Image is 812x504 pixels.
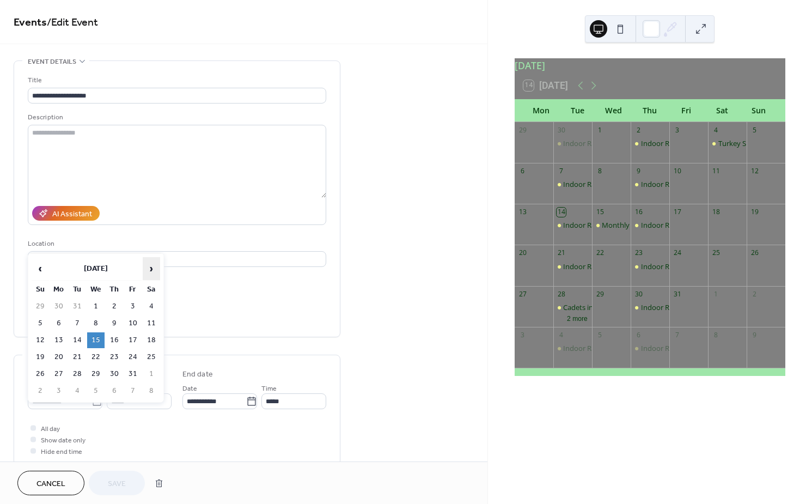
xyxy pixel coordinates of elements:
[69,299,86,314] td: 31
[518,125,527,135] div: 29
[750,125,759,135] div: 5
[261,383,277,394] span: Time
[124,383,142,399] td: 7
[515,58,785,72] div: [DATE]
[32,366,49,382] td: 26
[634,248,643,258] div: 23
[50,257,142,281] th: [DATE]
[563,262,626,271] div: Indoor Range open
[668,99,704,122] div: Fri
[711,248,721,258] div: 25
[182,369,213,380] div: End date
[124,315,142,331] td: 10
[673,208,682,217] div: 17
[69,282,86,297] th: Tu
[563,220,626,230] div: Indoor Range open
[634,289,643,299] div: 30
[50,349,68,365] td: 20
[553,138,592,148] div: Indoor Range open
[553,179,592,189] div: Indoor Range open
[553,220,592,230] div: Indoor Range open
[708,138,747,148] div: Turkey Shoot
[124,282,142,297] th: Fr
[32,349,49,365] td: 19
[634,167,643,176] div: 9
[750,330,759,339] div: 9
[602,220,674,230] div: Monthly Club Meeting
[124,332,142,348] td: 17
[711,167,721,176] div: 11
[518,248,527,258] div: 20
[596,99,632,122] div: Wed
[559,99,595,122] div: Tue
[28,75,324,86] div: Title
[50,282,68,297] th: Mo
[41,446,82,458] span: Hide end time
[32,206,100,221] button: AI Assistant
[106,332,123,348] td: 16
[41,423,60,435] span: All day
[641,302,704,312] div: Indoor Range open
[595,248,605,258] div: 22
[87,332,105,348] td: 15
[143,282,160,297] th: Sa
[673,125,682,135] div: 3
[563,343,626,353] div: Indoor Range open
[518,167,527,176] div: 6
[106,383,123,399] td: 6
[592,220,631,230] div: Monthly Club Meeting
[673,289,682,299] div: 31
[641,343,704,353] div: Indoor Range open
[87,282,105,297] th: We
[106,366,123,382] td: 30
[28,112,324,123] div: Description
[563,313,592,323] button: 2 more
[69,349,86,365] td: 21
[631,138,669,148] div: Indoor Range open
[553,302,592,312] div: Cadets indoor range
[17,471,84,495] button: Cancel
[711,330,721,339] div: 8
[106,349,123,365] td: 23
[634,208,643,217] div: 16
[28,238,324,250] div: Location
[143,349,160,365] td: 25
[518,289,527,299] div: 27
[634,330,643,339] div: 6
[47,12,98,33] span: / Edit Event
[557,330,566,339] div: 4
[557,289,566,299] div: 28
[557,208,566,217] div: 14
[563,179,626,189] div: Indoor Range open
[87,315,105,331] td: 8
[523,99,559,122] div: Mon
[69,332,86,348] td: 14
[69,366,86,382] td: 28
[32,282,49,297] th: Su
[124,299,142,314] td: 3
[124,349,142,365] td: 24
[563,138,626,148] div: Indoor Range open
[50,332,68,348] td: 13
[711,289,721,299] div: 1
[143,332,160,348] td: 18
[50,366,68,382] td: 27
[595,167,605,176] div: 8
[557,125,566,135] div: 30
[641,220,704,230] div: Indoor Range open
[673,248,682,258] div: 24
[52,209,92,220] div: AI Assistant
[631,302,669,312] div: Indoor Range open
[711,208,721,217] div: 18
[704,99,740,122] div: Sat
[106,315,123,331] td: 9
[595,125,605,135] div: 1
[631,179,669,189] div: Indoor Range open
[518,208,527,217] div: 13
[518,330,527,339] div: 3
[750,167,759,176] div: 12
[750,289,759,299] div: 2
[143,299,160,314] td: 4
[69,315,86,331] td: 7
